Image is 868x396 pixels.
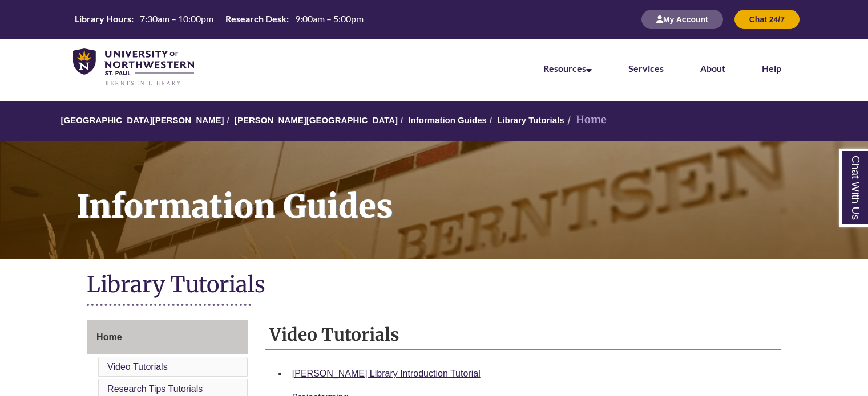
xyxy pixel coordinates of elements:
a: My Account [641,14,723,24]
a: Services [628,63,664,74]
button: My Account [641,10,723,29]
a: Video Tutorials [107,362,168,371]
a: [GEOGRAPHIC_DATA][PERSON_NAME] [60,115,224,125]
a: [PERSON_NAME][GEOGRAPHIC_DATA] [235,115,398,125]
li: Home [564,112,607,128]
a: Information Guides [408,115,487,125]
a: Home [87,320,248,354]
th: Research Desk: [221,13,290,25]
a: Chat 24/7 [734,14,800,24]
img: UNWSP Library Logo [73,48,194,87]
button: Chat 24/7 [734,10,800,29]
a: Library Tutorials [497,115,564,125]
a: Resources [543,63,592,74]
span: 9:00am – 5:00pm [295,13,364,24]
h1: Library Tutorials [87,271,781,301]
a: [PERSON_NAME] Library Introduction Tutorial [292,369,481,378]
a: Help [762,63,781,74]
th: Library Hours: [70,13,135,25]
a: Hours Today [70,13,368,26]
table: Hours Today [70,13,368,25]
span: 7:30am – 10:00pm [140,13,213,24]
h2: Video Tutorials [265,320,781,350]
a: Research Tips Tutorials [107,384,203,394]
a: About [700,63,725,74]
h1: Information Guides [64,141,868,244]
span: Home [96,332,122,342]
